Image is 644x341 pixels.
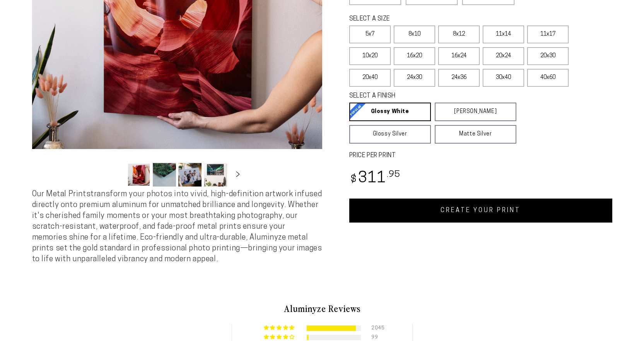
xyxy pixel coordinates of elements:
label: 24x36 [438,69,480,87]
label: 11x14 [483,26,524,43]
legend: SELECT A FINISH [349,92,498,101]
label: 24x30 [394,69,435,87]
label: 10x20 [349,47,391,65]
button: Slide left [108,166,125,183]
span: $ [350,175,357,185]
label: 30x40 [483,69,524,87]
a: Glossy Silver [349,125,431,144]
sup: .95 [387,170,401,179]
label: PRICE PER PRINT [349,151,612,160]
label: 40x60 [527,69,569,87]
bdi: 311 [349,171,401,186]
button: Load image 2 in gallery view [153,163,176,187]
button: Load image 1 in gallery view [127,163,150,187]
label: 11x17 [527,26,569,43]
label: 16x20 [394,47,435,65]
button: Load image 4 in gallery view [204,163,227,187]
div: 4% (99) reviews with 4 star rating [264,334,296,340]
div: 99 [371,335,381,340]
a: Matte Silver [435,125,516,144]
div: 91% (2045) reviews with 5 star rating [264,325,296,331]
label: 16x24 [438,47,480,65]
label: 20x30 [527,47,569,65]
button: Load image 3 in gallery view [178,163,202,187]
label: 8x10 [394,26,435,43]
label: 8x12 [438,26,480,43]
a: Glossy White [349,103,431,121]
span: Our Metal Prints transform your photos into vivid, high-definition artwork infused directly onto ... [32,190,322,263]
label: 5x7 [349,26,391,43]
div: 2045 [371,326,381,331]
a: [PERSON_NAME] [435,103,516,121]
label: 20x24 [483,47,524,65]
label: 20x40 [349,69,391,87]
h2: Aluminyze Reviews [96,302,548,315]
legend: SELECT A SIZE [349,15,504,24]
a: CREATE YOUR PRINT [349,199,612,223]
button: Slide right [229,166,246,183]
